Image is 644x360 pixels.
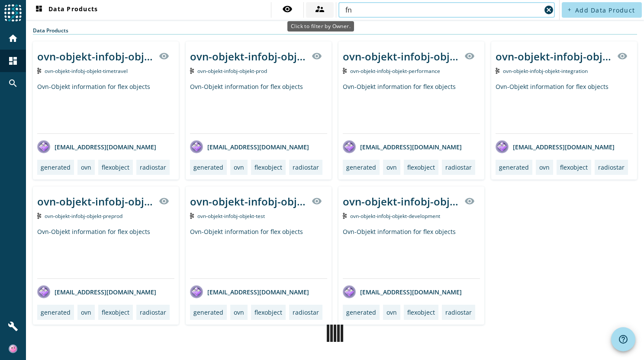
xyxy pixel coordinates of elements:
[37,227,174,278] div: Ovn-Objekt information for flex objects
[45,212,122,220] span: Kafka Topic: ovn-objekt-infobj-objekt-preprod
[496,140,509,153] img: avatar
[41,308,71,316] div: generated
[312,196,322,206] mat-icon: visibility
[539,163,550,171] div: ovn
[254,163,282,171] div: flexobject
[345,5,541,15] input: Search (% or * for wildcards)
[343,194,459,208] div: ovn-objekt-infobj-objekt-_stage_
[343,285,462,298] div: [EMAIL_ADDRESS][DOMAIN_NAME]
[343,82,480,133] div: Ovn-Objekt information for flex objects
[234,308,244,316] div: ovn
[445,163,472,171] div: radiostar
[543,4,555,16] button: Clear
[140,163,166,171] div: radiostar
[315,4,325,14] mat-icon: supervisor_account
[41,163,71,171] div: generated
[464,51,475,61] mat-icon: visibility
[190,68,194,74] img: Kafka Topic: ovn-objekt-infobj-objekt-prod
[445,308,472,316] div: radiostar
[343,68,347,74] img: Kafka Topic: ovn-objekt-infobj-objekt-performance
[159,51,169,61] mat-icon: visibility
[197,212,265,220] span: Kafka Topic: ovn-objekt-infobj-objekt-test
[343,49,459,63] div: ovn-objekt-infobj-objekt-_stage_
[37,285,50,298] img: avatar
[190,140,203,153] img: avatar
[343,213,347,219] img: Kafka Topic: ovn-objekt-infobj-objekt-development
[37,140,50,153] img: avatar
[102,308,129,316] div: flexobject
[190,140,309,153] div: [EMAIL_ADDRESS][DOMAIN_NAME]
[575,6,635,14] span: Add Data Product
[8,56,18,66] mat-icon: dashboard
[282,4,293,14] mat-icon: visibility
[34,5,98,15] span: Data Products
[190,285,203,298] img: avatar
[4,4,22,22] img: spoud-logo.svg
[346,163,376,171] div: generated
[37,82,174,133] div: Ovn-Objekt information for flex objects
[37,285,156,298] div: [EMAIL_ADDRESS][DOMAIN_NAME]
[197,67,267,75] span: Kafka Topic: ovn-objekt-infobj-objekt-prod
[81,163,91,171] div: ovn
[33,27,637,35] div: Data Products
[254,308,282,316] div: flexobject
[45,67,128,75] span: Kafka Topic: ovn-objekt-infobj-objekt-timetravel
[37,194,154,208] div: ovn-objekt-infobj-objekt-_stage_
[562,2,642,18] button: Add Data Product
[293,308,319,316] div: radiostar
[37,49,154,63] div: ovn-objekt-infobj-objekt-_stage_
[159,196,169,206] mat-icon: visibility
[190,285,309,298] div: [EMAIL_ADDRESS][DOMAIN_NAME]
[544,5,554,15] mat-icon: cancel
[193,308,223,316] div: generated
[618,334,628,344] mat-icon: help_outline
[190,194,306,208] div: ovn-objekt-infobj-objekt-_stage_
[8,33,18,44] mat-icon: home
[499,163,529,171] div: generated
[190,213,194,219] img: Kafka Topic: ovn-objekt-infobj-objekt-test
[386,163,397,171] div: ovn
[350,212,440,220] span: Kafka Topic: ovn-objekt-infobj-objekt-development
[560,163,588,171] div: flexobject
[287,21,354,32] div: Click to filter by Owner.
[234,163,244,171] div: ovn
[293,163,319,171] div: radiostar
[193,163,223,171] div: generated
[312,51,322,61] mat-icon: visibility
[407,308,435,316] div: flexobject
[464,196,475,206] mat-icon: visibility
[190,82,327,133] div: Ovn-Objekt information for flex objects
[190,49,306,63] div: ovn-objekt-infobj-objekt-_stage_
[102,163,129,171] div: flexobject
[34,5,44,15] mat-icon: dashboard
[37,213,41,219] img: Kafka Topic: ovn-objekt-infobj-objekt-preprod
[30,2,101,18] button: Data Products
[407,163,435,171] div: flexobject
[496,68,499,74] img: Kafka Topic: ovn-objekt-infobj-objekt-integration
[350,67,440,75] span: Kafka Topic: ovn-objekt-infobj-objekt-performance
[386,308,397,316] div: ovn
[190,227,327,278] div: Ovn-Objekt information for flex objects
[496,82,633,133] div: Ovn-Objekt information for flex objects
[37,68,41,74] img: Kafka Topic: ovn-objekt-infobj-objekt-timetravel
[617,51,628,61] mat-icon: visibility
[346,308,376,316] div: generated
[496,140,615,153] div: [EMAIL_ADDRESS][DOMAIN_NAME]
[343,140,356,153] img: avatar
[81,308,91,316] div: ovn
[598,163,625,171] div: radiostar
[9,344,17,353] img: e963a35b2d4f2be2cd08818722ff34cc
[37,140,156,153] div: [EMAIL_ADDRESS][DOMAIN_NAME]
[567,7,572,12] mat-icon: add
[496,49,612,63] div: ovn-objekt-infobj-objekt-_stage_
[8,78,18,88] mat-icon: search
[343,227,480,278] div: Ovn-Objekt information for flex objects
[343,140,462,153] div: [EMAIL_ADDRESS][DOMAIN_NAME]
[140,308,166,316] div: radiostar
[343,285,356,298] img: avatar
[8,321,18,332] mat-icon: build
[503,67,588,75] span: Kafka Topic: ovn-objekt-infobj-objekt-integration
